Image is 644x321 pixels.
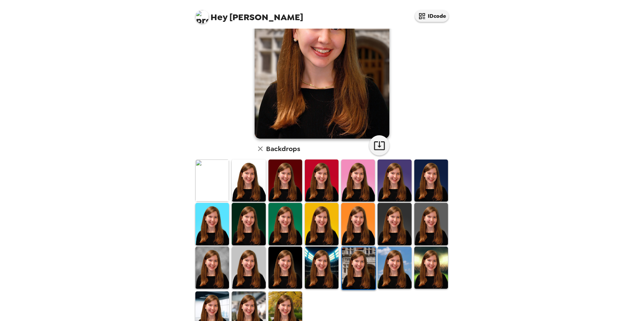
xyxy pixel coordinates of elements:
[415,10,449,22] button: IDcode
[195,7,303,22] span: [PERSON_NAME]
[195,159,229,202] img: Original
[195,10,209,24] img: profile pic
[211,11,227,23] span: Hey
[266,143,300,154] h6: Backdrops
